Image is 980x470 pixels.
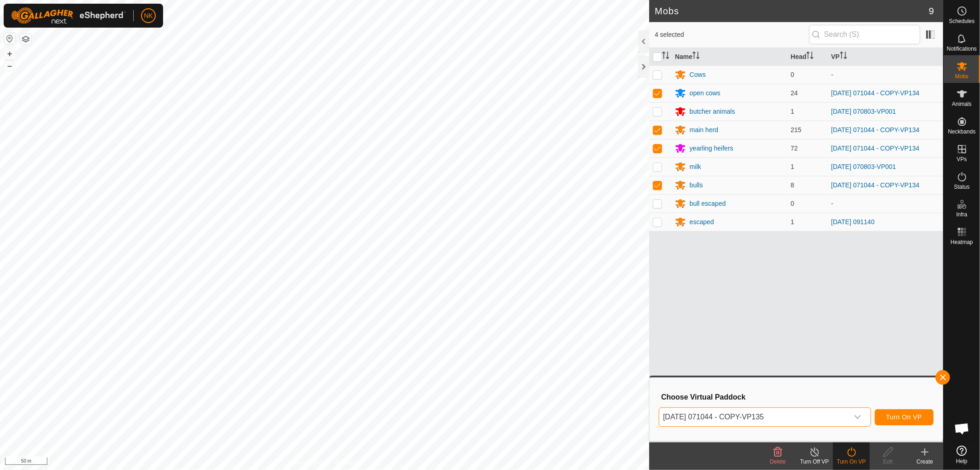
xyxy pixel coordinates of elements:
[831,126,919,133] a: [DATE] 071044 - COPY-VP134
[906,458,943,466] div: Create
[20,34,31,45] button: Map Layers
[791,71,794,78] span: 0
[289,458,323,466] a: Privacy Policy
[791,126,801,133] span: 215
[954,184,969,190] span: Status
[791,89,798,97] span: 24
[956,458,968,464] span: Help
[827,65,943,84] td: -
[11,7,126,24] img: Gallagher Logo
[690,88,720,98] div: open cows
[886,413,922,421] span: Turn On VP
[659,408,849,426] span: 2025-08-13 071044 - COPY-VP135
[948,129,975,134] span: Neckbands
[831,181,919,189] a: [DATE] 071044 - COPY-VP134
[849,408,867,426] div: dropdown trigger
[831,218,875,226] a: [DATE] 091140
[875,409,934,425] button: Turn On VP
[690,199,726,209] div: bull escaped
[334,458,361,466] a: Contact Us
[4,48,15,59] button: +
[929,4,934,18] span: 9
[671,48,787,66] th: Name
[4,60,15,71] button: –
[831,89,919,97] a: [DATE] 071044 - COPY-VP134
[827,194,943,213] td: -
[791,181,794,189] span: 8
[831,163,896,170] a: [DATE] 070803-VP001
[690,70,706,80] div: Cows
[796,458,833,466] div: Turn Off VP
[947,46,977,52] span: Notifications
[951,239,973,245] span: Heatmap
[791,163,794,170] span: 1
[870,458,906,466] div: Edit
[690,125,718,135] div: main herd
[948,415,976,442] a: Open chat
[955,74,969,79] span: Mobs
[791,108,794,115] span: 1
[655,6,929,17] h2: Mobs
[827,48,943,66] th: VP
[791,200,794,207] span: 0
[690,144,733,153] div: yearling heifers
[690,180,703,190] div: bulls
[809,25,920,44] input: Search (S)
[831,145,919,152] a: [DATE] 071044 - COPY-VP134
[692,53,700,60] p-sorticon: Activate to sort
[4,33,15,44] button: Reset Map
[791,145,798,152] span: 72
[831,108,896,115] a: [DATE] 070803-VP001
[787,48,827,66] th: Head
[690,107,735,116] div: butcher animals
[957,157,967,162] span: VPs
[655,30,809,40] span: 4 selected
[949,18,974,24] span: Schedules
[833,458,870,466] div: Turn On VP
[144,11,153,21] span: NK
[662,53,669,60] p-sorticon: Activate to sort
[956,212,967,217] span: Infra
[806,53,814,60] p-sorticon: Activate to sort
[661,393,934,401] h3: Choose Virtual Paddock
[690,162,701,172] div: milk
[791,218,794,226] span: 1
[840,53,847,60] p-sorticon: Activate to sort
[944,442,980,468] a: Help
[690,217,714,227] div: escaped
[770,458,786,465] span: Delete
[952,101,972,107] span: Animals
